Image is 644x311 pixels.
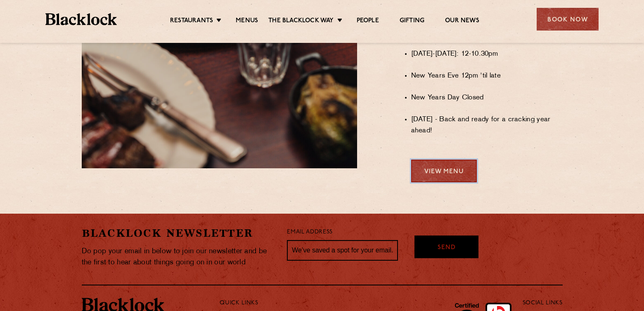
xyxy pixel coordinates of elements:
a: Gifting [400,17,424,26]
a: View Menu [411,160,477,182]
li: New Years Day Closed [411,92,563,104]
a: Our News [445,17,479,26]
label: Email Address [287,228,332,237]
li: New Years Eve 12pm 'til late [411,71,563,82]
p: Do pop your email in below to join our newsletter and be the first to hear about things going on ... [82,246,275,268]
p: Social Links [523,298,563,309]
a: Restaurants [170,17,213,26]
input: We’ve saved a spot for your email... [287,240,398,261]
h2: Blacklock Newsletter [82,226,275,240]
li: [DATE] - Back and ready for a cracking year ahead! [411,114,563,137]
span: Send [438,243,456,253]
a: The Blacklock Way [268,17,334,26]
img: BL_Textured_Logo-footer-cropped.svg [45,13,117,25]
div: Book Now [537,8,599,31]
p: Quick Links [220,298,495,309]
li: [DATE]-[DATE]: 12-10.30pm [411,49,563,60]
a: People [357,17,379,26]
a: Menus [236,17,258,26]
